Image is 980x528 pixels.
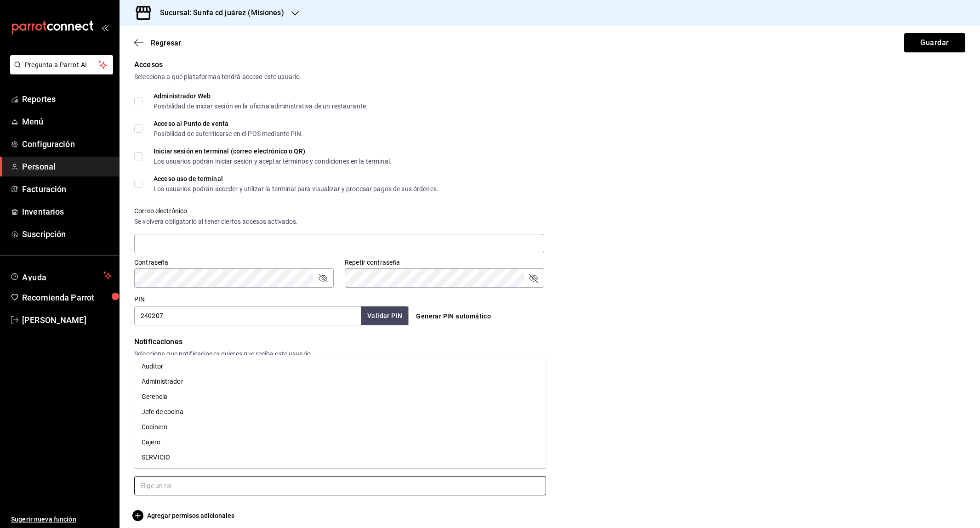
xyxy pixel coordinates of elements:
[134,476,546,495] input: Elige un rol
[134,456,965,469] div: Roles
[154,186,439,192] div: Los usuarios podrán acceder y utilizar la terminal para visualizar y procesar pagos de sus órdenes.
[6,67,113,76] a: Pregunta a Parrot AI
[25,60,99,70] span: Pregunta a Parrot AI
[134,420,546,435] li: Cocinero
[904,33,965,52] button: Guardar
[101,24,108,31] button: open_drawer_menu
[154,131,303,137] div: Posibilidad de autenticarse en el POS mediante PIN.
[134,72,965,82] div: Selecciona a que plataformas tendrá acceso este usuario.
[10,55,113,74] button: Pregunta a Parrot AI
[134,374,546,389] li: Administrador
[361,307,409,325] button: Validar PIN
[22,115,112,128] span: Menú
[154,176,439,182] div: Acceso uso de terminal
[151,39,181,47] span: Regresar
[528,273,539,284] button: passwordField
[154,103,368,109] div: Posibilidad de iniciar sesión en la oficina administrativa de un restaurante.
[22,160,112,173] span: Personal
[134,435,546,450] li: Cajero
[22,93,112,105] span: Reportes
[134,39,181,47] button: Regresar
[154,148,392,154] div: Iniciar sesión en terminal (correo electrónico o QR)
[317,273,328,284] button: passwordField
[134,59,965,70] div: Accesos
[134,510,234,521] button: Agregar permisos adicionales
[345,259,544,266] label: Repetir contraseña
[154,120,303,127] div: Acceso al Punto de venta
[22,138,112,150] span: Configuración
[134,296,145,302] label: PIN
[134,259,334,266] label: Contraseña
[154,158,392,165] div: Los usuarios podrán iniciar sesión y aceptar términos y condiciones en la terminal.
[154,93,368,99] div: Administrador Web
[22,183,112,195] span: Facturación
[22,228,112,240] span: Suscripción
[134,336,965,347] div: Notificaciones
[134,359,546,374] li: Auditor
[22,291,112,304] span: Recomienda Parrot
[134,208,544,214] label: Correo electrónico
[412,308,495,325] button: Generar PIN automático
[22,205,112,218] span: Inventarios
[134,404,546,420] li: Jefe de cocina
[134,217,544,227] div: Se volverá obligatorio al tener ciertos accesos activados.
[22,270,100,281] span: Ayuda
[134,389,546,404] li: Gerencia
[134,349,965,359] div: Selecciona que notificaciones quieres que reciba este usuario.
[153,7,284,18] h3: Sucursal: Sunfa cd juárez (Misiones)
[11,515,112,524] span: Sugerir nueva función
[22,314,112,326] span: [PERSON_NAME]
[134,306,361,325] input: 3 a 6 dígitos
[134,450,546,465] li: SERVICIO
